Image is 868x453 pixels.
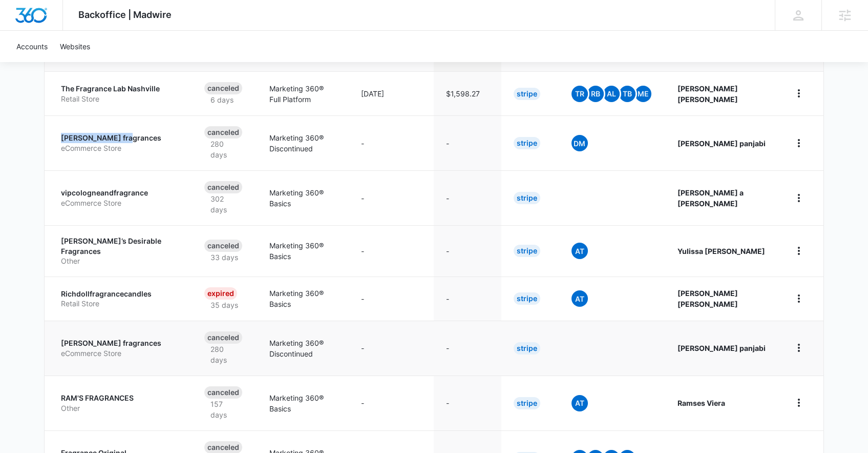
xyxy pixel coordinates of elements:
p: eCommerce Store [61,198,180,208]
td: - [349,115,434,170]
p: vipcologneandfragrance [61,188,180,198]
p: 280 days [204,139,245,160]
a: The Fragrance Lab NashvilleRetail Store [61,84,180,104]
span: TR [571,86,588,102]
strong: Ramses Viera [678,399,725,407]
p: Retail Store [61,94,180,104]
p: 6 days [204,94,240,105]
p: 35 days [204,300,244,310]
button: home [791,85,807,102]
td: - [434,321,501,376]
p: Richdollfragrancecandles [61,289,180,299]
p: Marketing 360® Basics [269,392,336,414]
td: - [434,115,501,170]
p: [PERSON_NAME] fragrances [61,133,180,143]
div: Stripe [514,397,540,409]
div: Canceled [204,331,242,344]
a: [PERSON_NAME]’s Desirable FragrancesOther [61,236,180,266]
td: - [434,277,501,321]
p: eCommerce Store [61,143,180,153]
button: home [791,290,807,307]
p: eCommerce Store [61,348,180,359]
span: At [571,395,588,411]
p: 302 days [204,193,245,215]
div: Canceled [204,126,242,139]
a: RAM'S FRAGRANCESOther [61,393,180,413]
div: Stripe [514,192,540,204]
strong: [PERSON_NAME] panjabi [678,139,766,148]
p: Marketing 360® Basics [269,240,336,262]
strong: Yulissa [PERSON_NAME] [678,247,765,255]
button: home [791,340,807,356]
td: - [349,170,434,225]
div: Stripe [514,245,540,257]
p: Marketing 360® Discontinued [269,132,336,154]
div: Stripe [514,292,540,305]
span: RB [587,86,604,102]
p: Marketing 360® Full Platform [269,83,336,105]
p: 157 days [204,399,245,420]
td: - [434,376,501,430]
span: TB [619,86,636,102]
span: At [571,243,588,259]
button: home [791,395,807,411]
p: 280 days [204,344,245,365]
td: - [349,277,434,321]
p: Other [61,403,180,413]
td: - [434,170,501,225]
div: Stripe [514,137,540,149]
button: home [791,135,807,151]
strong: [PERSON_NAME] panjabi [678,344,766,352]
p: The Fragrance Lab Nashville [61,84,180,94]
div: Expired [204,287,237,300]
div: Canceled [204,386,242,399]
span: At [571,290,588,307]
span: AL [603,86,620,102]
strong: [PERSON_NAME] [PERSON_NAME] [678,289,738,308]
p: Marketing 360® Discontinued [269,338,336,359]
span: DM [571,135,588,151]
td: - [349,321,434,376]
a: RichdollfragrancecandlesRetail Store [61,289,180,309]
a: [PERSON_NAME] fragranceseCommerce Store [61,338,180,358]
p: RAM'S FRAGRANCES [61,393,180,403]
p: Retail Store [61,299,180,309]
div: Canceled [204,82,242,94]
td: - [349,376,434,430]
div: Canceled [204,181,242,193]
p: [PERSON_NAME] fragrances [61,338,180,348]
td: [DATE] [349,71,434,115]
button: home [791,190,807,206]
div: Canceled [204,240,242,252]
td: - [434,225,501,277]
p: Marketing 360® Basics [269,187,336,209]
p: 33 days [204,252,244,263]
p: Marketing 360® Basics [269,288,336,309]
div: Stripe [514,88,540,100]
a: Accounts [10,31,54,62]
td: - [349,225,434,277]
button: home [791,243,807,259]
a: [PERSON_NAME] fragranceseCommerce Store [61,133,180,153]
span: ME [635,86,651,102]
p: Other [61,256,180,266]
div: Stripe [514,342,540,354]
strong: [PERSON_NAME] [PERSON_NAME] [678,84,738,104]
strong: [PERSON_NAME] a [PERSON_NAME] [678,188,744,208]
span: Backoffice | Madwire [78,9,172,20]
td: $1,598.27 [434,71,501,115]
p: [PERSON_NAME]’s Desirable Fragrances [61,236,180,256]
a: Websites [54,31,96,62]
a: vipcologneandfragranceeCommerce Store [61,188,180,208]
